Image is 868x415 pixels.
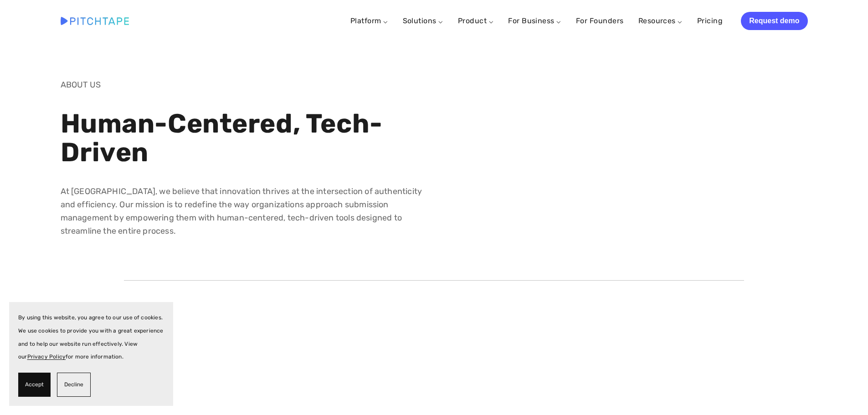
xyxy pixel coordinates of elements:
[576,13,624,29] a: For Founders
[697,13,723,29] a: Pricing
[61,78,426,92] p: ABOUT US
[25,378,44,391] span: Accept
[741,12,807,30] a: Request demo
[9,302,173,406] section: Cookie banner
[350,16,388,25] a: Platform ⌵
[61,109,426,168] h1: Human-Centered, Tech-Driven
[61,17,129,25] img: Pitchtape | Video Submission Management Software
[458,16,493,25] a: Product ⌵
[61,185,426,237] p: At [GEOGRAPHIC_DATA], we believe that innovation thrives at the intersection of authenticity and ...
[18,311,164,364] p: By using this website, you agree to our use of cookies. We use cookies to provide you with a grea...
[18,373,51,397] button: Accept
[57,373,91,397] button: Decline
[27,354,66,360] a: Privacy Policy
[64,378,83,391] span: Decline
[508,16,561,25] a: For Business ⌵
[403,16,443,25] a: Solutions ⌵
[638,16,683,25] a: Resources ⌵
